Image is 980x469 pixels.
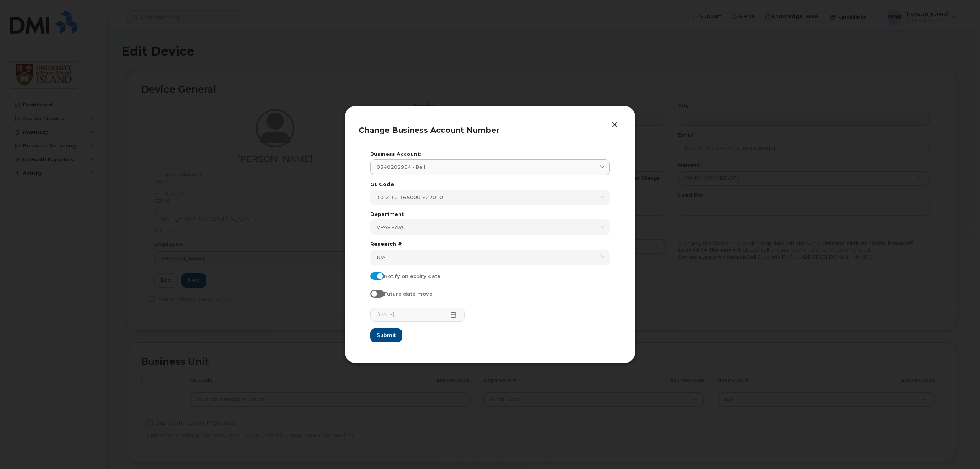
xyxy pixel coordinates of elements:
span: 0540202984 - Bell [377,163,425,171]
button: Submit [370,328,402,342]
input: Notify on expiry date [370,272,376,278]
span: Change Business Account Number [359,126,499,135]
span: Future date move [384,291,433,297]
span: VPAR - AVC [377,224,405,231]
span: Notify on expiry date [384,273,441,279]
span: N/A [377,254,385,261]
span: Submit [377,332,396,339]
label: Business Account: [370,152,610,157]
span: 10-2-10-165000-622010 [377,194,443,201]
a: VPAR - AVC [370,219,610,235]
label: Research # [370,242,610,247]
label: GL Code [370,182,610,187]
label: Department [370,212,610,217]
a: N/A [370,250,610,265]
input: Future date move [370,290,376,296]
a: 0540202984 - Bell [370,159,610,175]
a: 10-2-10-165000-622010 [370,190,610,205]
